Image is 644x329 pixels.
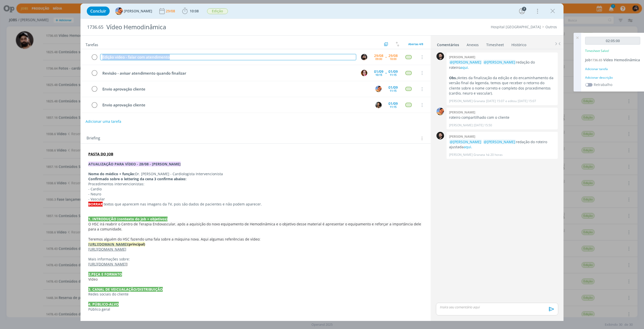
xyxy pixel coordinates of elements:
label: Retrabalho [594,82,612,87]
span: 1736.65 [87,24,103,30]
div: Envio aprovação cliente [100,102,371,108]
span: [DATE] 15:07 [486,99,504,103]
span: 1736.65 [591,58,602,62]
button: Adicionar uma tarefa [85,117,122,126]
span: Edição [207,8,228,14]
span: @[PERSON_NAME] [450,60,481,65]
p: Antes da finalização da edição e do encaminhamento da versão final da legenda, temos que receber ... [449,75,555,96]
p: Timesheet Salvo! [585,49,609,53]
p: - Neuro [88,192,423,197]
p: redação do roteiro [449,60,555,70]
span: [DATE] 15:50 [474,123,492,128]
img: B [361,70,367,76]
div: Vídeo Hemodinâmica [104,21,359,33]
span: há 20 horas [486,153,503,157]
p: [PERSON_NAME] [449,123,473,128]
img: B [361,54,367,60]
div: 01/09 [388,86,398,89]
div: 01/09 [374,70,383,73]
span: @[PERSON_NAME] [484,60,515,65]
span: Vídeo Hemodinâmica [603,57,640,62]
div: 09:00 [375,57,382,60]
span: 10:08 [190,9,199,13]
button: Edição [207,8,228,14]
img: B [436,132,444,139]
p: Dr. [PERSON_NAME] - Cardiologista Intervencionista [88,171,423,176]
strong: 3. CANAL DE VEICUALAÇÃO/DISTRIBUIÇÃO [88,287,163,292]
strong: 4. PÚBLICO-ALVO [88,302,119,307]
strong: 1. INTRODUÇÃO (contexto do job + objetivos) [88,217,168,221]
img: L [375,86,382,92]
a: PASTA DO JOB [88,152,113,156]
span: Concluir [90,9,106,13]
p: Procedimentos intervencionistas: [88,182,423,187]
img: L [115,7,123,15]
img: L [436,108,444,115]
a: aqui. [464,144,472,149]
strong: 2.PEÇA E FORMATO [88,272,122,277]
img: B [375,102,382,108]
b: [PERSON_NAME] [449,55,475,59]
div: Revisão - avisar atendimento quando finalizar [100,70,356,76]
p: roteiro compartilhado com o cliente [449,115,555,120]
span: -- [385,71,387,75]
p: [PERSON_NAME] Granata [449,99,485,103]
span: -- [385,55,387,59]
a: Job1736.65Vídeo Hemodinâmica [585,57,640,62]
p: [PERSON_NAME] Granata [449,153,485,157]
button: L [375,85,382,93]
div: 29/08 [374,54,383,57]
a: aqui. [460,65,469,70]
div: 01/09 [388,102,398,105]
span: O HSC irá reabrir o Centro de Terapia Endovascular, após a aquisição do novo equipamento de Hemod... [88,222,422,231]
a: [URL][DOMAIN_NAME] [88,262,126,266]
p: - Vascular [88,197,423,202]
strong: BORRAR [88,202,103,206]
p: redação do roteiro ajustada [449,139,555,150]
p: - Cardio [88,187,423,192]
div: dialog [80,4,563,321]
p: Público geral [88,307,423,312]
div: Envio aprovação cliente [100,86,371,92]
div: 01/09 [388,70,398,73]
span: Briefing [87,135,100,142]
span: Vídeo [88,277,98,282]
strong: Obs.: [449,75,458,80]
span: ] [126,262,128,266]
button: L[PERSON_NAME] [115,7,152,15]
button: B [360,69,368,77]
div: Edição vídeo - falar com atendimento [100,54,356,60]
div: 11:15 [390,73,396,76]
div: Anexos [467,42,479,47]
img: arrow-down-up.svg [396,42,399,46]
img: B [436,52,444,60]
strong: Confirmado sobre o lettering da cena 3 confirme abaixo: [88,176,186,181]
p: textos que aparecem nas imagens da TV, pois são dados de pacientes e não podem aparecer. [88,202,423,207]
a: Histórico [511,40,527,47]
a: [URL][DOMAIN_NAME] [88,242,128,247]
b: [PERSON_NAME] [449,110,475,114]
b: [PERSON_NAME] [449,134,475,139]
div: 11:15 [390,89,396,92]
a: Hospital [GEOGRAPHIC_DATA] [491,24,541,29]
a: [URL][DOMAIN_NAME] [88,247,126,252]
span: Abertas 4/8 [408,42,423,46]
a: Timesheet [486,40,504,47]
span: Tarefas [86,41,98,47]
span: @[PERSON_NAME] [484,139,515,144]
strong: (principal) [128,242,145,247]
p: Redes sociais do cliente [88,292,423,297]
span: [DATE] 15:07 [518,99,536,103]
a: Comentários [437,40,459,47]
span: @[PERSON_NAME] [450,139,481,144]
span: e editou [505,99,517,103]
span: [PERSON_NAME] [124,9,152,13]
button: Concluir [87,7,110,16]
p: Mais informações sobre: [88,257,423,262]
div: 11:15 [390,105,396,108]
button: 7 [518,7,526,15]
div: Adicionar tarefa [585,67,640,71]
button: B [360,53,368,61]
